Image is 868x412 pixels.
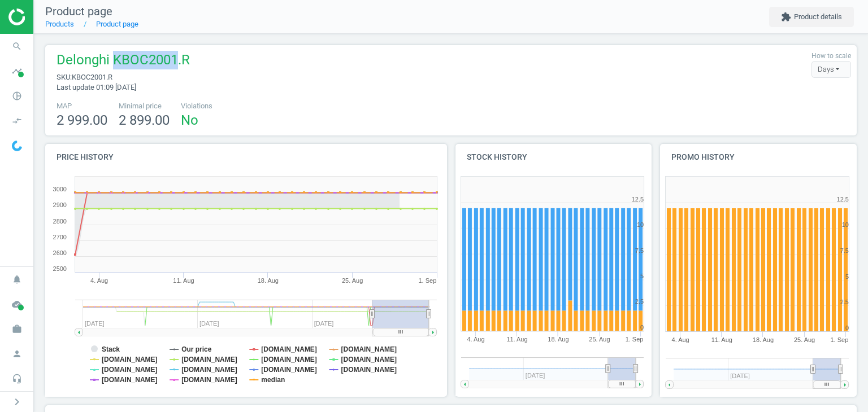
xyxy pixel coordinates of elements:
tspan: [DOMAIN_NAME] [261,356,317,363]
tspan: [DOMAIN_NAME] [341,356,397,363]
label: How to scale [811,51,851,61]
span: KBOС2001.R [72,73,112,81]
tspan: [DOMAIN_NAME] [181,366,237,374]
span: Delonghi KBOC2001.R [57,51,190,72]
i: timeline [6,60,28,82]
tspan: 1. Sep [626,336,644,343]
tspan: 11. Aug [506,336,527,343]
tspan: [DOMAIN_NAME] [341,345,397,353]
text: 2800 [53,218,67,225]
text: 2500 [53,265,67,272]
text: 5 [845,273,849,280]
text: 10 [842,221,849,228]
tspan: Stack [102,345,120,353]
tspan: 25. Aug [589,336,610,343]
tspan: [DOMAIN_NAME] [102,356,158,363]
a: Product page [96,20,138,28]
img: wGWNvw8QSZomAAAAABJRU5ErkJggg== [12,141,22,151]
text: 7.5 [635,247,644,254]
span: MAP [57,101,107,111]
text: 0 [845,325,849,331]
tspan: [DOMAIN_NAME] [181,356,237,363]
a: Products [45,20,74,28]
text: 12.5 [632,196,644,203]
tspan: 25. Aug [794,336,815,343]
span: Last update 01:09 [DATE] [57,83,136,91]
tspan: [DOMAIN_NAME] [102,366,158,374]
tspan: [DOMAIN_NAME] [102,376,158,384]
tspan: 1. Sep [419,277,437,284]
tspan: 4. Aug [467,336,484,343]
tspan: 18. Aug [548,336,568,343]
span: Violations [181,101,212,111]
i: cloud_done [6,293,28,315]
tspan: [DOMAIN_NAME] [341,366,397,374]
text: 2600 [53,249,67,256]
div: Days [811,61,851,78]
text: 2.5 [840,299,849,305]
span: Product page [45,5,112,18]
i: headset_mic [6,368,28,389]
span: sku : [57,73,72,81]
i: work [6,318,28,340]
text: 0 [640,325,644,331]
button: extensionProduct details [769,7,854,27]
tspan: median [261,376,285,384]
i: extension [781,12,791,22]
tspan: Our price [181,345,212,353]
span: 2 999.00 [57,112,107,128]
tspan: 11. Aug [711,336,732,343]
tspan: 18. Aug [258,277,279,284]
i: search [6,36,28,57]
i: chevron_right [10,395,24,409]
i: pie_chart_outlined [6,85,28,107]
tspan: [DOMAIN_NAME] [261,345,317,353]
img: ajHJNr6hYgQAAAAASUVORK5CYII= [8,8,89,25]
span: No [181,112,198,128]
h4: Price history [45,144,447,170]
span: 2 899.00 [119,112,170,128]
i: person [6,343,28,365]
text: 2900 [53,201,67,208]
h4: Promo history [660,144,857,170]
i: notifications [6,269,28,290]
h4: Stock history [455,144,652,170]
span: Minimal price [119,101,170,111]
button: chevron_right [3,395,31,409]
tspan: 4. Aug [90,277,108,284]
text: 5 [640,273,644,280]
tspan: [DOMAIN_NAME] [181,376,237,384]
text: 10 [637,221,644,228]
tspan: 11. Aug [173,277,194,284]
text: 2.5 [635,299,644,305]
tspan: 18. Aug [753,336,774,343]
text: 2700 [53,234,67,240]
tspan: 4. Aug [672,336,689,343]
i: compare_arrows [6,110,28,132]
tspan: 25. Aug [342,277,363,284]
tspan: [DOMAIN_NAME] [261,366,317,374]
text: 12.5 [837,196,849,203]
text: 7.5 [840,247,849,254]
tspan: 1. Sep [831,336,849,343]
text: 3000 [53,186,67,192]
